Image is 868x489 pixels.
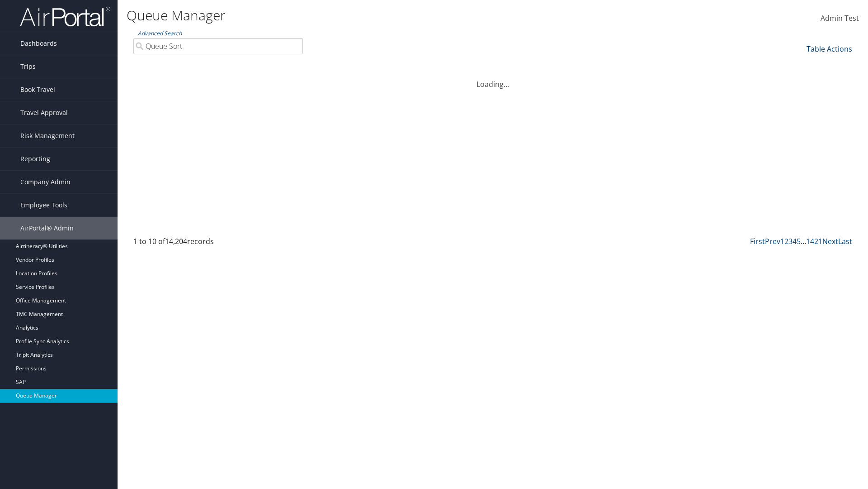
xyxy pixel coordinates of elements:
a: Table Actions [807,44,852,54]
a: 5 [797,236,801,246]
h1: Queue Manager [127,6,615,25]
span: Dashboards [20,32,57,55]
div: 1 to 10 of records [133,236,303,251]
span: Reporting [20,148,50,170]
span: Trips [20,55,36,78]
span: 14,204 [165,236,187,246]
a: Next [822,236,838,246]
span: Risk Management [20,125,75,147]
span: Travel Approval [20,101,68,124]
a: Advanced Search [138,29,182,37]
a: Admin Test [821,5,859,33]
a: 2 [784,236,788,246]
a: Prev [765,236,780,246]
span: Book Travel [20,78,55,101]
span: … [801,236,806,246]
div: Loading... [127,68,859,90]
input: Advanced Search [133,38,303,54]
span: Company Admin [20,171,71,193]
a: 4 [793,236,797,246]
a: Last [838,236,852,246]
span: Employee Tools [20,194,67,216]
a: 1 [780,236,784,246]
span: Admin Test [821,13,859,23]
a: 3 [788,236,793,246]
img: airportal-logo.png [20,6,110,27]
span: AirPortal® Admin [20,217,74,240]
a: 1421 [806,236,822,246]
a: First [750,236,765,246]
